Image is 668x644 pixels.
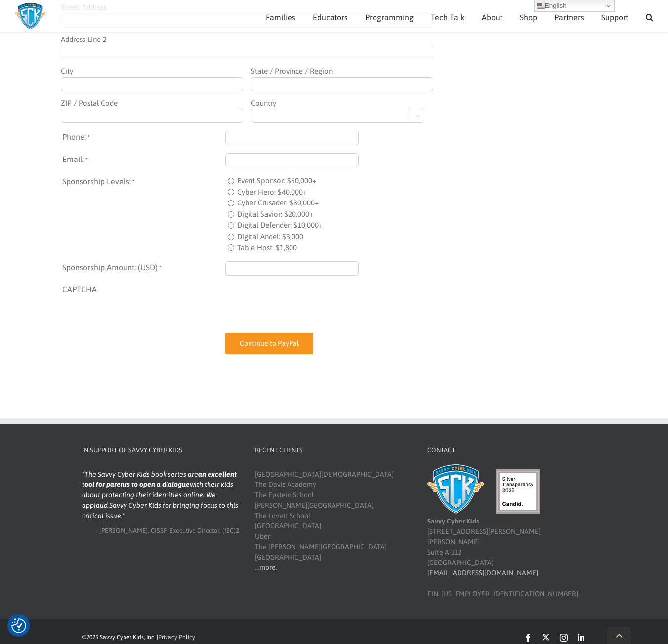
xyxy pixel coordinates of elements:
[482,13,502,21] span: About
[99,527,167,534] span: [PERSON_NAME], CISSP
[225,333,313,354] input: Continue to PayPal
[11,618,26,633] button: Consent Preferences
[237,187,307,198] label: Cyber Hero: $40,000+
[62,153,225,167] label: Email:
[237,209,313,220] label: Digital Savior: $20,000+
[427,569,538,577] a: [EMAIL_ADDRESS][DOMAIN_NAME]
[237,220,323,231] label: Digital Defender: $10,000+
[255,445,412,455] h4: Recent Clients
[225,283,376,322] iframe: reCAPTCHA
[365,13,414,21] span: Programming
[237,231,303,242] label: Digital Andel: $3,000
[554,13,584,21] span: Partners
[601,13,628,21] span: Support
[62,283,225,322] label: CAPTCHA
[82,633,383,642] div: ©2025 Savvy Cyber Kids, Inc. |
[266,13,295,21] span: Families
[251,63,434,77] label: State / Province / Region
[169,527,219,534] span: Executive Director
[82,469,239,521] blockquote: The Savvy Cyber Kids book series are with their kids about protecting their identities online. We...
[431,13,464,21] span: Tech Talk
[62,175,225,187] legend: Sponsorship Levels:
[259,563,276,571] a: more
[15,2,46,30] img: Savvy Cyber Kids Logo
[427,517,479,525] b: Savvy Cyber Kids
[537,2,545,10] img: en
[222,527,239,534] span: (ISC)2
[255,469,412,573] div: [GEOGRAPHIC_DATA][DEMOGRAPHIC_DATA] The Davis Academy The Epstein School [PERSON_NAME][GEOGRAPHIC...
[11,618,26,633] img: Revisit consent button
[520,13,537,21] span: Shop
[427,469,584,599] div: [STREET_ADDRESS][PERSON_NAME][PERSON_NAME] Suite A-312 [GEOGRAPHIC_DATA] EIN: [US_EMPLOYER_IDENTI...
[237,175,316,187] label: Event Sponsor: $50,000+
[427,464,484,514] img: Savvy Cyber Kids
[313,13,348,21] span: Educators
[158,634,195,641] a: Privacy Policy
[62,131,225,145] label: Phone:
[427,445,584,455] h4: Contact
[496,469,540,514] img: candid-seal-silver-2025.svg
[61,95,244,109] label: ZIP / Postal Code
[62,261,225,276] label: Sponsorship Amount: (USD)
[237,198,319,209] label: Cyber Crusader: $30,000+
[82,445,239,455] h4: In Support of Savvy Cyber Kids
[61,63,244,77] label: City
[237,242,297,254] label: Table Host: $1,800
[61,32,434,45] label: Address Line 2
[251,95,434,109] label: Country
